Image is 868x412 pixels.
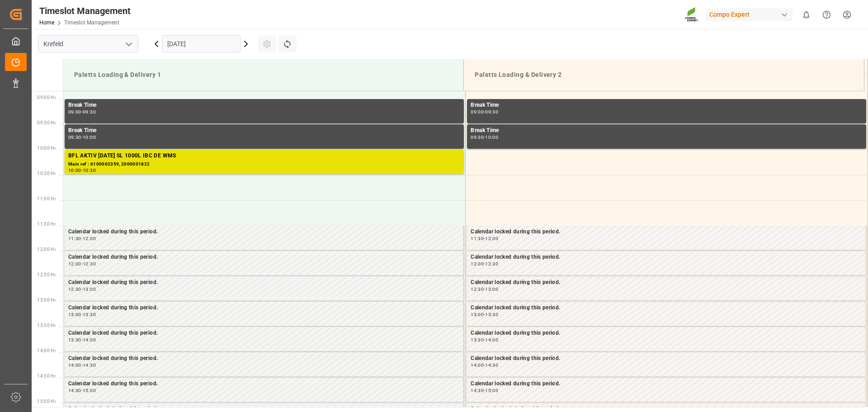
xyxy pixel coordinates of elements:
div: - [81,262,83,266]
div: Calendar locked during this period. [471,278,862,287]
div: 09:30 [485,110,498,114]
div: 11:30 [471,237,484,241]
a: Home [39,19,54,26]
div: - [484,363,485,367]
div: 13:00 [68,313,81,317]
div: 14:30 [68,388,81,393]
div: - [81,110,83,114]
span: 11:30 Hr [37,222,56,227]
div: Calendar locked during this period. [68,329,460,338]
div: Break Time [471,101,863,110]
span: 14:00 Hr [37,348,56,353]
span: 12:00 Hr [37,247,56,252]
div: Break Time [471,126,863,135]
div: - [484,313,485,317]
div: - [81,168,83,172]
div: Calendar locked during this period. [471,227,862,237]
button: show 0 new notifications [796,5,816,25]
span: 10:30 Hr [37,171,56,176]
div: Calendar locked during this period. [68,278,460,287]
div: Calendar locked during this period. [471,329,862,338]
div: Calendar locked during this period. [471,253,862,262]
div: - [484,262,485,266]
div: - [81,313,83,317]
span: 13:30 Hr [37,323,56,328]
div: - [484,110,485,114]
div: 09:30 [68,135,81,139]
div: Break Time [68,101,460,110]
div: Timeslot Management [39,4,131,18]
div: 13:30 [485,313,498,317]
div: 15:00 [485,388,498,393]
div: - [484,388,485,393]
div: 14:30 [471,388,484,393]
div: 12:30 [485,262,498,266]
div: 15:00 [83,388,96,393]
div: Calendar locked during this period. [471,354,862,363]
div: Calendar locked during this period. [471,303,862,313]
button: open menu [122,37,135,51]
div: - [484,237,485,241]
div: 13:00 [485,287,498,291]
div: Calendar locked during this period. [68,354,460,363]
div: - [81,363,83,367]
div: 14:00 [83,338,96,342]
div: 14:30 [485,363,498,367]
div: 10:30 [83,168,96,172]
div: BFL AKTIV [DATE] SL 1000L IBC DE WMS [68,152,460,161]
div: 14:00 [471,363,484,367]
div: 13:30 [68,338,81,342]
div: Break Time [68,126,460,135]
div: - [81,287,83,291]
span: 10:00 Hr [37,146,56,151]
div: 12:00 [83,237,96,241]
div: Calendar locked during this period. [471,379,862,388]
button: Help Center [816,5,837,25]
div: 10:00 [485,135,498,139]
div: - [484,287,485,291]
div: Calendar locked during this period. [68,227,460,237]
div: 10:00 [83,135,96,139]
div: - [484,135,485,139]
div: 12:00 [68,262,81,266]
div: 09:00 [471,110,484,114]
div: 13:00 [83,287,96,291]
button: Compo Expert [706,6,796,23]
div: 09:30 [471,135,484,139]
div: Paletts Loading & Delivery 1 [71,66,456,83]
div: Paletts Loading & Delivery 2 [471,66,857,83]
div: - [81,237,83,241]
div: 09:30 [83,110,96,114]
span: 13:00 Hr [37,298,56,303]
span: 12:30 Hr [37,272,56,277]
div: 14:00 [485,338,498,342]
div: 13:00 [471,313,484,317]
div: - [81,338,83,342]
div: 11:30 [68,237,81,241]
input: DD.MM.YYYY [162,35,241,52]
div: 12:30 [471,287,484,291]
div: 12:00 [485,237,498,241]
span: 09:00 Hr [37,95,56,100]
div: 12:30 [83,262,96,266]
span: 09:30 Hr [37,120,56,125]
div: 14:30 [83,363,96,367]
div: Calendar locked during this period. [68,379,460,388]
div: 09:00 [68,110,81,114]
div: 12:30 [68,287,81,291]
span: 11:00 Hr [37,196,56,201]
span: 15:00 Hr [37,399,56,404]
div: 12:00 [471,262,484,266]
div: - [81,388,83,393]
div: 10:00 [68,168,81,172]
div: 14:00 [68,363,81,367]
div: Calendar locked during this period. [68,253,460,262]
div: Calendar locked during this period. [68,303,460,313]
div: Compo Expert [706,8,793,21]
input: Type to search/select [38,35,138,52]
div: 13:30 [83,313,96,317]
div: - [81,135,83,139]
div: - [484,338,485,342]
span: 14:30 Hr [37,374,56,379]
div: Main ref : 6100002359, 2000001822 [68,161,460,168]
